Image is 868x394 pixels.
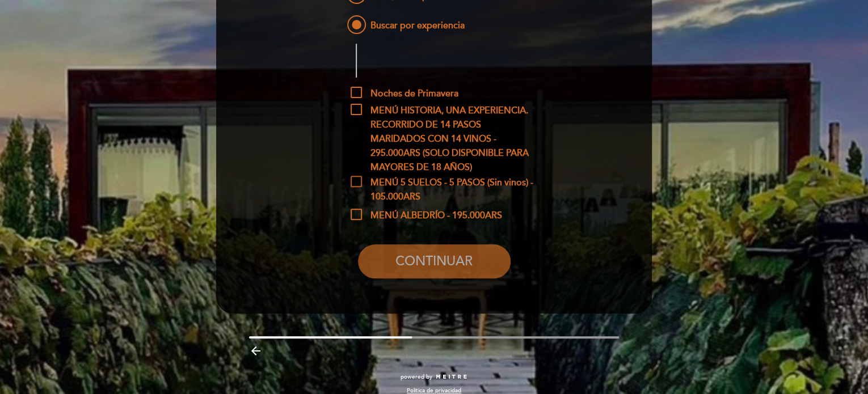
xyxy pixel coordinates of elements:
a: powered by [401,373,467,381]
button: CONTINUAR [358,244,511,278]
span: MENÚ 5 SUELOS - 5 PASOS (Sin vinos) - 105.000ARS [351,176,535,190]
span: MENÚ HISTORIA, UNA EXPERIENCIA. RECORRIDO DE 14 PASOS MARIDADOS CON 14 VINOS - 295.000ARS (SOLO D... [351,104,535,118]
span: powered by [401,373,432,381]
span: MENÚ ALBEDRÍO - 195.000ARS [351,209,502,223]
img: MEITRE [435,374,467,380]
span: Buscar por experiencia [345,13,465,27]
span: Noches de Primavera [351,87,458,101]
i: arrow_backward [249,344,263,358]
